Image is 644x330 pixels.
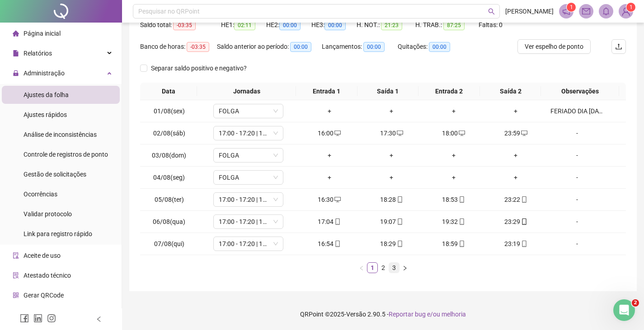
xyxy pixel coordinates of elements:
span: down [273,108,278,114]
span: down [273,153,278,158]
div: + [489,172,544,182]
div: HE 3: [311,20,357,30]
span: qrcode [13,292,19,298]
span: desktop [520,130,527,136]
div: 23:22 [489,195,544,205]
span: bell [602,7,610,15]
div: 23:29 [489,217,544,227]
span: home [13,30,19,37]
span: 07/08(qui) [154,240,184,247]
li: Próxima página [400,262,410,273]
div: 16:00 [302,128,357,138]
span: mobile [396,218,403,225]
th: Observações [541,83,619,100]
span: 17:00 - 17:20 | 17:50 - 00:00 [219,215,278,228]
span: Página inicial [24,30,61,37]
th: Saída 1 [357,83,419,100]
span: linkedin [33,314,42,323]
span: mobile [396,241,403,247]
li: 2 [378,262,389,273]
span: 17:00 - 17:20 | 17:50 - 00:00 [219,193,278,206]
span: down [273,197,278,202]
sup: Atualize o seu contato no menu Meus Dados [626,3,635,12]
span: notification [562,7,570,15]
div: + [489,106,544,116]
span: 00:00 [429,42,450,52]
span: mobile [334,218,341,225]
span: mobile [520,241,527,247]
div: 17:04 [302,217,357,227]
div: 16:30 [302,195,357,205]
div: 19:07 [364,217,419,227]
span: mail [582,7,590,15]
th: Jornadas [197,83,296,100]
span: 00:00 [324,20,346,30]
div: - [550,217,604,227]
span: facebook [20,314,29,323]
span: mobile [334,241,341,247]
div: + [364,106,419,116]
span: 02/08(sáb) [153,130,185,137]
div: HE 1: [221,20,266,30]
span: down [273,241,278,246]
div: Saldo total: [140,20,221,30]
div: + [364,150,419,160]
span: file [13,50,19,56]
div: - [550,128,604,138]
span: desktop [396,130,403,136]
span: Validar protocolo [24,210,72,218]
th: Entrada 1 [296,83,357,100]
span: right [402,265,408,271]
div: Saldo anterior ao período: [217,42,322,52]
span: mobile [520,196,527,203]
img: 85702 [619,5,633,18]
div: 19:32 [426,217,481,227]
span: Link para registro rápido [24,230,92,237]
span: Separar saldo positivo e negativo? [147,63,250,73]
span: 01/08(sex) [154,107,185,115]
div: 23:59 [489,128,544,138]
div: + [302,172,357,182]
div: HE 2: [266,20,311,30]
div: + [489,150,544,160]
span: 00:00 [363,42,385,52]
span: 17:00 - 17:20 | 17:50 - 00:00 [219,237,278,251]
span: Aceite de uso [24,252,61,259]
span: 06/08(qua) [153,218,185,225]
span: audit [13,252,19,259]
div: + [426,172,481,182]
span: desktop [334,130,341,136]
span: 03/08(dom) [152,152,186,159]
th: Data [140,83,197,100]
div: H. TRAB.: [415,20,479,30]
span: Relatórios [24,50,52,57]
div: - [550,150,604,160]
span: Ajustes da folha [24,91,69,98]
div: - [550,195,604,205]
span: lock [13,70,19,76]
span: left [96,316,102,322]
th: Saída 2 [480,83,541,100]
span: Controle de registros de ponto [24,151,108,158]
span: 04/08(seg) [153,174,185,181]
li: Página anterior [356,262,367,273]
span: mobile [458,218,465,225]
span: FOLGA [219,104,278,118]
span: mobile [458,241,465,247]
a: 2 [378,263,388,273]
span: Administração [24,70,65,77]
span: 02:11 [234,20,255,30]
div: 23:19 [489,239,544,249]
div: 18:29 [364,239,419,249]
span: down [273,219,278,224]
span: left [359,265,364,271]
button: right [400,262,410,273]
sup: 1 [567,3,576,12]
span: 1 [570,4,573,10]
a: 3 [389,263,399,273]
span: -03:35 [187,42,209,52]
div: - [550,172,604,182]
span: 1 [630,4,633,10]
div: + [302,106,357,116]
span: solution [13,272,19,279]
